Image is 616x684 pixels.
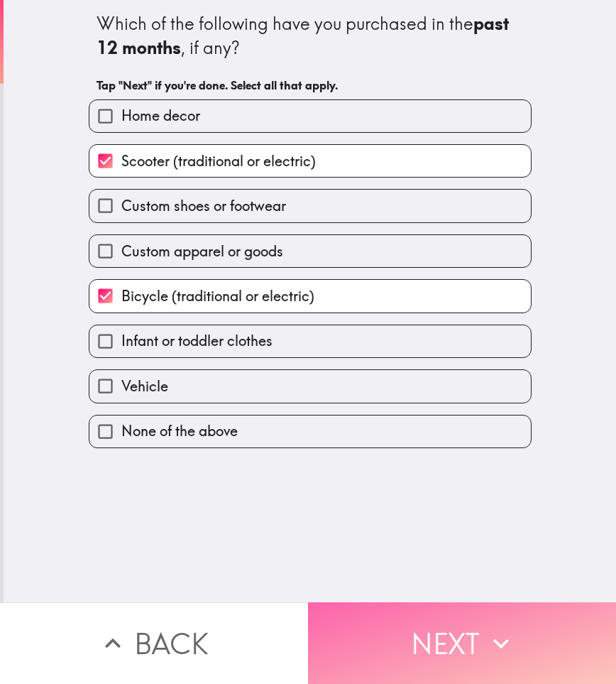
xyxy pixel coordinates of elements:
span: Bicycle (traditional or electric) [121,286,314,306]
button: Home decor [89,100,531,132]
span: Vehicle [121,376,168,396]
button: Bicycle (traditional or electric) [89,280,531,312]
b: past 12 months [97,13,513,58]
div: Which of the following have you purchased in the , if any? [97,12,524,60]
h6: Tap "Next" if you're done. Select all that apply. [97,77,524,93]
button: Infant or toddler clothes [89,325,531,357]
span: Custom apparel or goods [121,241,283,261]
button: Custom apparel or goods [89,235,531,267]
button: None of the above [89,416,531,447]
span: Home decor [121,106,200,126]
span: Infant or toddler clothes [121,331,273,351]
span: None of the above [121,421,238,441]
button: Custom shoes or footwear [89,190,531,222]
span: Custom shoes or footwear [121,196,286,216]
button: Scooter (traditional or electric) [89,145,531,177]
button: Vehicle [89,370,531,402]
button: Next [308,602,616,684]
span: Scooter (traditional or electric) [121,151,316,171]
